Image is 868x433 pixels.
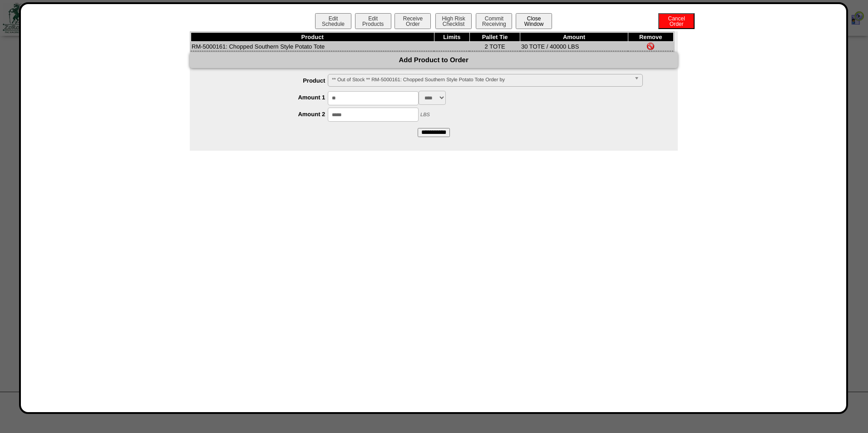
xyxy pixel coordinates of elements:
button: High RiskChecklist [435,13,472,29]
label: Product [208,77,328,84]
label: Amount 1 [208,94,328,101]
span: LBS [420,112,430,118]
button: EditSchedule [315,13,351,29]
th: Pallet Tie [469,33,520,42]
span: 30 TOTE / 40000 LBS [521,43,579,50]
th: Remove [628,33,673,42]
a: CloseWindow [515,20,553,27]
button: EditProducts [355,13,391,29]
td: RM-5000161: Chopped Southern Style Potato Tote [191,42,434,51]
button: CommitReceiving [476,13,512,29]
img: Remove Item [647,43,654,50]
th: Limits [434,33,469,42]
span: 2 TOTE [485,43,505,50]
div: Add Product to Order [190,52,678,68]
th: Product [191,33,434,42]
th: Amount [520,33,628,42]
span: ** Out of Stock ** RM-5000161: Chopped Southern Style Potato Tote Order by [332,74,630,85]
button: ReceiveOrder [395,13,431,29]
button: CloseWindow [516,13,552,29]
a: High RiskChecklist [434,21,474,27]
button: CancelOrder [658,13,695,29]
label: Amount 2 [208,111,328,118]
